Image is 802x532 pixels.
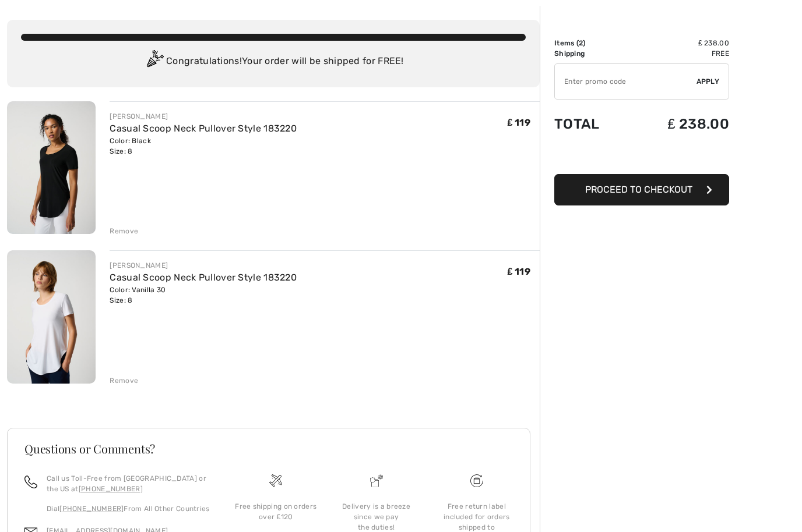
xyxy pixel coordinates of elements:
[110,111,297,122] div: [PERSON_NAME]
[235,501,316,522] div: Free shipping on orders over ₤120
[143,50,166,73] img: Congratulation2.svg
[110,375,138,386] div: Remove
[508,266,530,277] span: ₤ 119
[79,485,143,493] a: [PHONE_NUMBER]
[110,136,297,157] div: Color: Black Size: 8
[579,39,583,47] span: 2
[585,184,692,195] span: Proceed to Checkout
[555,64,697,99] input: Promo code
[470,474,483,487] img: Free shipping on orders over &#8356;120
[47,473,212,494] p: Call us Toll-Free from [GEOGRAPHIC_DATA] or the US at
[628,48,729,59] td: Free
[554,144,729,170] iframe: PayPal
[59,505,124,513] a: [PHONE_NUMBER]
[554,48,628,59] td: Shipping
[7,250,96,383] img: Casual Scoop Neck Pullover Style 183220
[269,474,282,487] img: Free shipping on orders over &#8356;120
[24,476,37,488] img: call
[628,104,729,144] td: ₤ 238.00
[110,123,297,134] a: Casual Scoop Neck Pullover Style 183220
[508,117,530,128] span: ₤ 119
[554,104,628,144] td: Total
[370,474,383,487] img: Delivery is a breeze since we pay the duties!
[24,443,513,455] h3: Questions or Comments?
[110,285,297,306] div: Color: Vanilla 30 Size: 8
[110,226,138,236] div: Remove
[110,260,297,271] div: [PERSON_NAME]
[7,101,96,234] img: Casual Scoop Neck Pullover Style 183220
[554,174,729,205] button: Proceed to Checkout
[628,38,729,48] td: ₤ 238.00
[554,38,628,48] td: Items ( )
[110,272,297,283] a: Casual Scoop Neck Pullover Style 183220
[697,76,720,87] span: Apply
[47,503,212,514] p: Dial From All Other Countries
[21,50,526,73] div: Congratulations! Your order will be shipped for FREE!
